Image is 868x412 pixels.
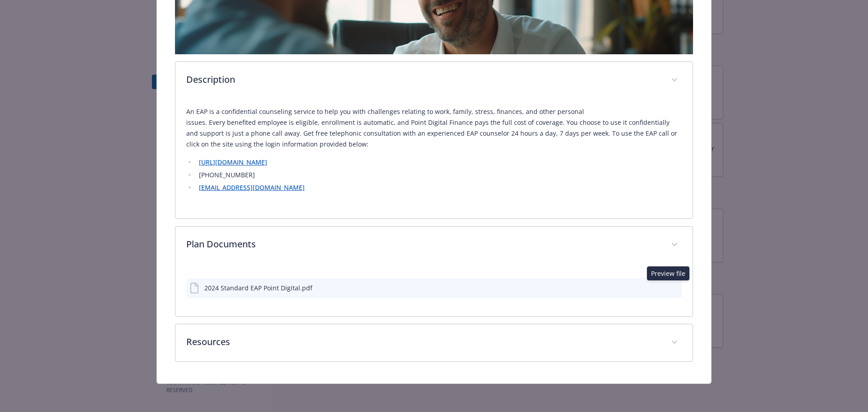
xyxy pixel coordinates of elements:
p: Plan Documents [186,237,660,251]
a: [URL][DOMAIN_NAME] [199,158,267,166]
a: [EMAIL_ADDRESS][DOMAIN_NAME] [199,183,305,192]
button: preview file [668,283,678,293]
p: An EAP is a confidential counseling service to help you with challenges relating to work, family,... [186,106,682,150]
div: Resources [175,324,693,361]
div: 2024 Standard EAP Point Digital.pdf [204,283,312,293]
p: Description [186,73,660,86]
div: Plan Documents [175,264,693,316]
p: Resources [186,335,660,349]
div: Preview file [647,266,689,280]
div: Description [175,62,693,99]
li: [PHONE_NUMBER] [196,170,682,180]
div: Description [175,99,693,218]
div: Plan Documents [175,227,693,264]
button: download file [654,283,661,293]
